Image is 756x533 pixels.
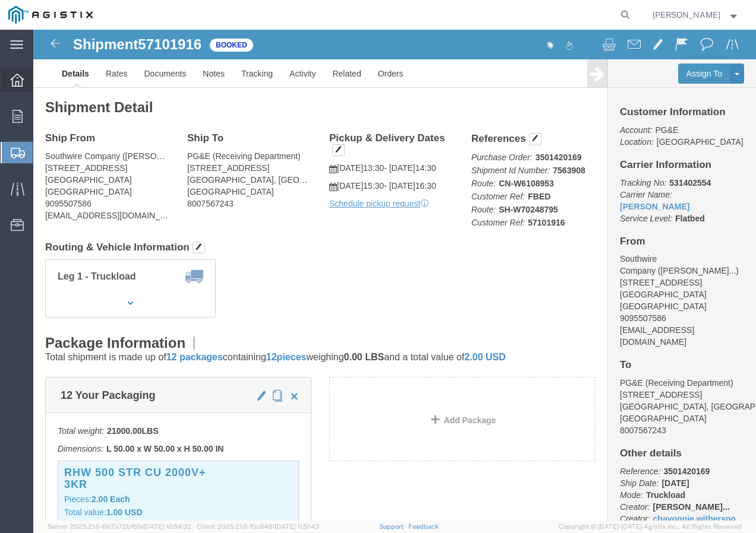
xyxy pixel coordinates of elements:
[559,522,742,532] span: Copyright © [DATE]-[DATE] Agistix Inc., All Rights Reserved
[275,523,319,530] span: [DATE] 11:51:43
[197,523,319,530] span: Client: 2025.21.0-f0c8481
[653,8,720,21] span: Chavonnie Witherspoon
[408,523,439,530] a: Feedback
[379,523,409,530] a: Support
[48,523,191,530] span: Server: 2025.21.0-667a72bf6fa
[33,30,756,521] iframe: FS Legacy Container
[143,523,191,530] span: [DATE] 10:54:32
[652,8,740,22] button: [PERSON_NAME]
[8,6,93,24] img: logo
